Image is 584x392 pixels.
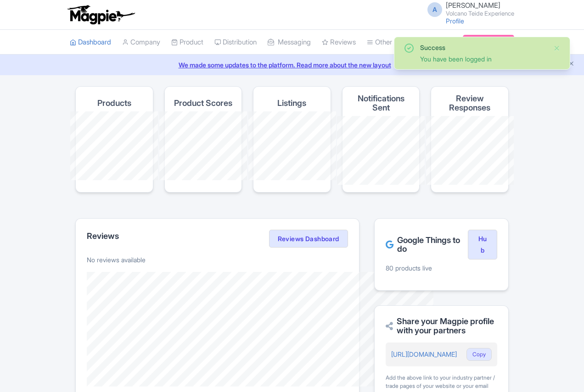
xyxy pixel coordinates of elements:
[269,230,348,248] a: Reviews Dashboard
[468,230,497,260] a: Hub
[427,2,442,17] span: A
[174,99,232,108] h4: Product Scores
[122,30,160,55] a: Company
[568,59,575,70] button: Close announcement
[386,263,497,273] p: 80 products live
[386,317,497,335] h2: Share your Magpie profile with your partners
[420,54,546,64] div: You have been logged in
[438,94,501,112] h4: Review Responses
[171,30,203,55] a: Product
[553,43,561,54] button: Close
[65,5,136,25] img: logo-ab69f6fb50320c5b225c76a69d11143b.png
[350,94,412,112] h4: Notifications Sent
[466,348,492,361] button: Copy
[463,35,514,49] a: Subscription
[420,43,546,52] div: Success
[277,99,306,108] h4: Listings
[97,99,131,108] h4: Products
[391,350,457,358] a: [URL][DOMAIN_NAME]
[386,236,468,254] h2: Google Things to do
[446,11,514,17] small: Volcano Teide Experience
[367,30,392,55] a: Other
[87,255,348,265] p: No reviews available
[70,30,111,55] a: Dashboard
[422,2,514,17] a: A [PERSON_NAME] Volcano Teide Experience
[446,1,500,10] span: [PERSON_NAME]
[268,30,311,55] a: Messaging
[214,30,257,55] a: Distribution
[446,17,464,25] a: Profile
[6,60,578,70] a: We made some updates to the platform. Read more about the new layout
[322,30,356,55] a: Reviews
[87,232,119,241] h2: Reviews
